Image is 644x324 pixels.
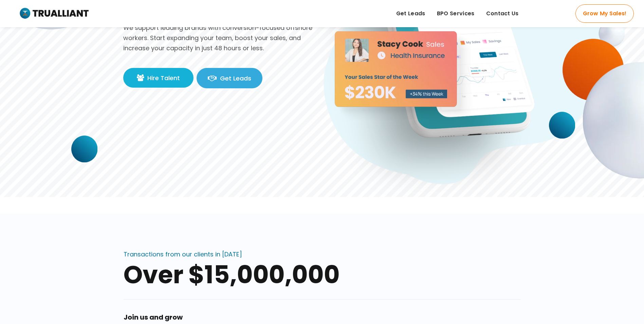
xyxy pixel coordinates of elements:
a: Get Leads [197,68,262,88]
div: Transactions from our clients in [DATE] [124,251,242,258]
h2: Join us and grow [124,311,385,323]
span: BPO Services [437,8,475,19]
span: Get Leads [396,8,425,19]
p: We support leading brands with conversion-focused offshore workers. Start expanding your team, bo... [123,23,327,53]
span: Contact Us [486,8,519,19]
a: Hire Talent [123,68,194,88]
div: Over $15,000,000 [124,263,521,287]
a: Grow My Sales! [575,4,634,23]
